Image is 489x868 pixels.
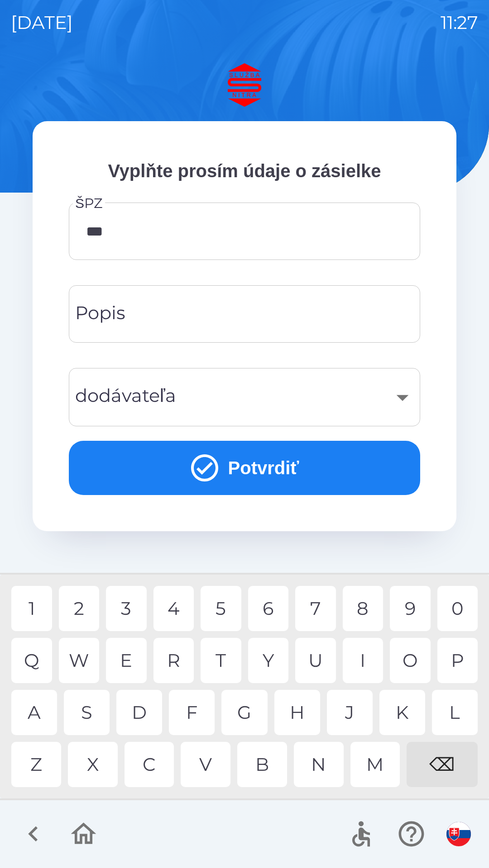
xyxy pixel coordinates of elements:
[33,63,456,107] img: Logo
[441,9,478,36] p: 11:27
[446,822,471,846] img: sk flag
[11,9,73,36] p: [DATE]
[75,193,103,213] label: ŠPZ
[69,157,420,184] p: Vyplňte prosím údaje o zásielke
[69,441,420,495] button: Potvrdiť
